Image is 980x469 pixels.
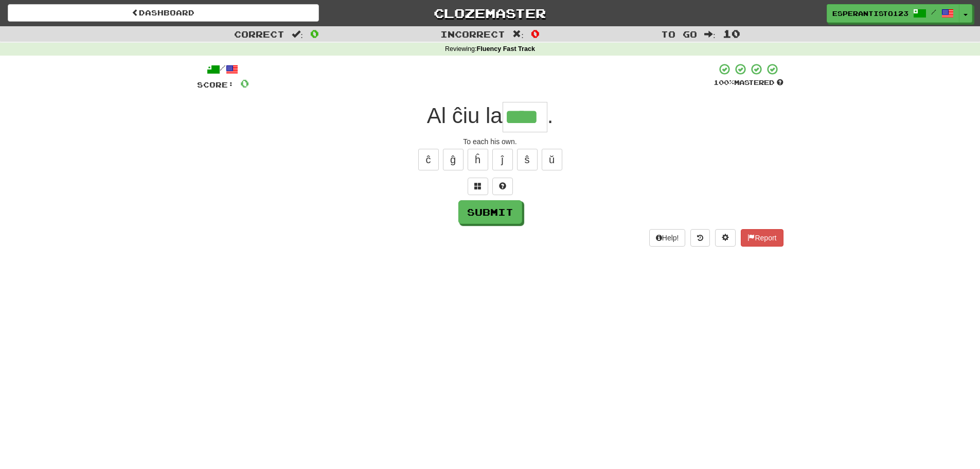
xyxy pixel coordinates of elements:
[512,30,524,39] span: :
[517,149,538,170] button: ŝ
[827,4,959,23] a: esperantisto123 /
[723,27,740,40] span: 10
[427,103,503,128] span: Al ĉiu la
[8,4,319,22] a: Dashboard
[468,149,488,170] button: ĥ
[197,136,783,147] div: To each his own.
[931,8,936,15] span: /
[440,29,505,39] span: Incorrect
[197,63,249,76] div: /
[234,29,284,39] span: Correct
[492,149,513,170] button: ĵ
[547,103,554,128] span: .
[714,78,734,86] span: 100 %
[418,149,439,170] button: ĉ
[468,178,488,195] button: Switch sentence to multiple choice alt+p
[531,27,540,40] span: 0
[197,80,234,89] span: Score:
[832,9,908,18] span: esperantisto123
[477,45,535,53] strong: Fluency Fast Track
[690,229,710,247] button: Round history (alt+y)
[240,77,249,90] span: 0
[458,200,522,224] button: Submit
[334,4,646,22] a: Clozemaster
[649,229,686,247] button: Help!
[443,149,464,170] button: ĝ
[492,178,513,195] button: Single letter hint - you only get 1 per sentence and score half the points! alt+h
[714,78,783,88] div: Mastered
[292,30,303,39] span: :
[661,29,697,39] span: To go
[542,149,562,170] button: ŭ
[741,229,783,247] button: Report
[704,30,716,39] span: :
[310,27,319,40] span: 0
